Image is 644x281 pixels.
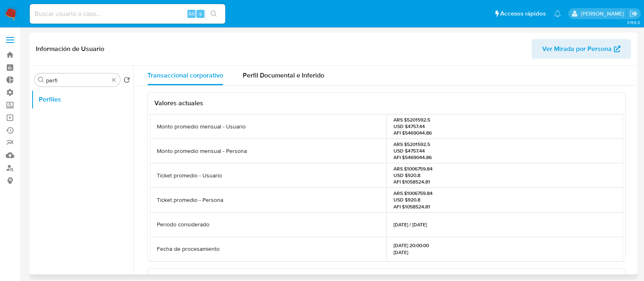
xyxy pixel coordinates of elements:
[554,10,561,17] a: Notificaciones
[199,10,202,18] span: s
[243,71,324,80] span: Perfil Documental e Inferido
[393,141,432,161] p: ARS $5201592.5 USD $4757.44 AFI $5469044.86
[393,190,433,210] p: ARS $1006759.84 USD $920.8 AFI $1058524.81
[393,117,432,137] p: ARS $5201592.5 USD $4757.44 AFI $5469044.86
[629,9,638,18] a: Salir
[393,166,433,186] p: ARS $1006759.84 USD $920.8 AFI $1058524.81
[157,221,209,228] p: Periodo considerado
[157,123,246,131] p: Monto promedio mensual - Usuario
[157,196,223,204] p: Ticket promedio - Persona
[393,242,429,255] p: [DATE] 20:00:00 [DATE]
[38,77,44,83] button: Buscar
[500,9,546,18] span: Accesos rápidos
[542,39,612,59] span: Ver Mirada por Persona
[188,10,195,18] span: Alt
[157,245,220,253] p: Fecha de procesamiento
[46,77,109,84] input: Buscar
[580,10,626,18] p: yanina.loff@mercadolibre.com
[31,90,133,109] button: Perfiles
[532,39,631,59] button: Ver Mirada por Persona
[147,71,223,80] span: Transaccional corporativo
[157,147,247,155] p: Monto promedio mensual - Persona
[393,221,427,228] p: [DATE] / [DATE]
[123,77,130,86] button: Volver al orden por defecto
[36,45,104,53] h1: Información de Usuario
[110,77,117,83] button: Borrar
[157,172,222,179] p: Ticket promedio - Usuario
[154,99,619,107] h3: Valores actuales
[205,8,222,20] button: search-icon
[30,9,225,19] input: Buscar usuario o caso...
